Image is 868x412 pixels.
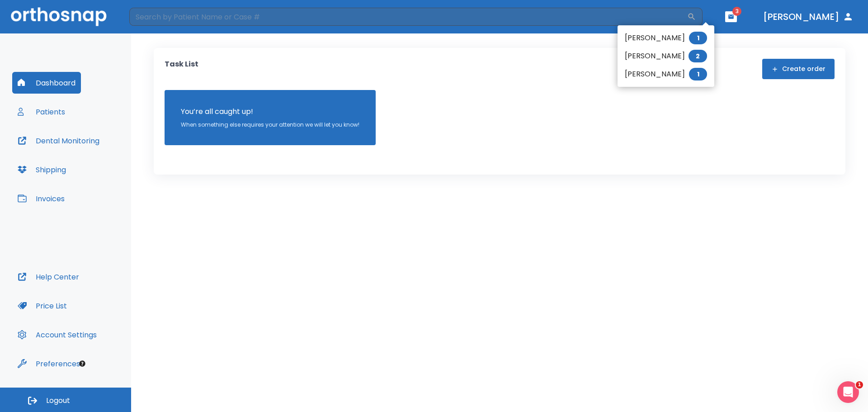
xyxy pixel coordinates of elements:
[618,65,714,83] li: [PERSON_NAME]
[689,50,707,62] span: 2
[856,381,863,388] span: 1
[618,47,714,65] li: [PERSON_NAME]
[837,381,859,403] iframe: Intercom live chat
[689,68,707,81] span: 1
[618,29,714,47] li: [PERSON_NAME]
[689,32,707,44] span: 1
